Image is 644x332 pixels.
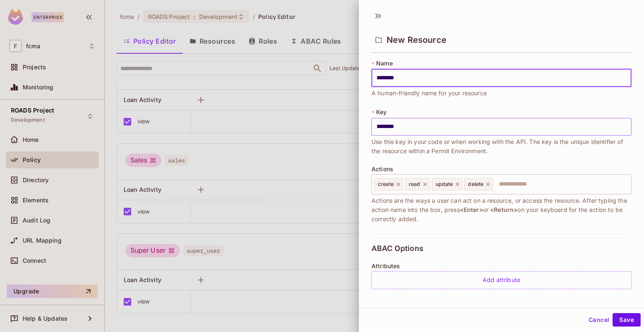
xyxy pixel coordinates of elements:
[371,89,487,98] span: A human-friendly name for your resource
[464,178,493,191] div: delete
[378,181,394,188] span: create
[409,181,421,188] span: read
[387,35,447,45] span: New Resource
[371,244,423,253] span: ABAC Options
[374,178,403,191] div: create
[613,313,641,327] button: Save
[371,263,400,269] span: Attributes
[490,206,517,213] span: <Return>
[432,178,463,191] div: update
[585,313,613,327] button: Cancel
[436,181,453,188] span: update
[376,109,387,115] span: Key
[468,181,483,188] span: delete
[371,166,393,173] span: Actions
[460,206,483,213] span: <Enter>
[371,137,631,156] span: Use this key in your code or when working with the API. The key is the unique identifier of the r...
[376,60,393,67] span: Name
[371,196,631,224] span: Actions are the ways a user can act on a resource, or access the resource. After typing the actio...
[405,178,430,191] div: read
[371,271,631,289] div: Add attribute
